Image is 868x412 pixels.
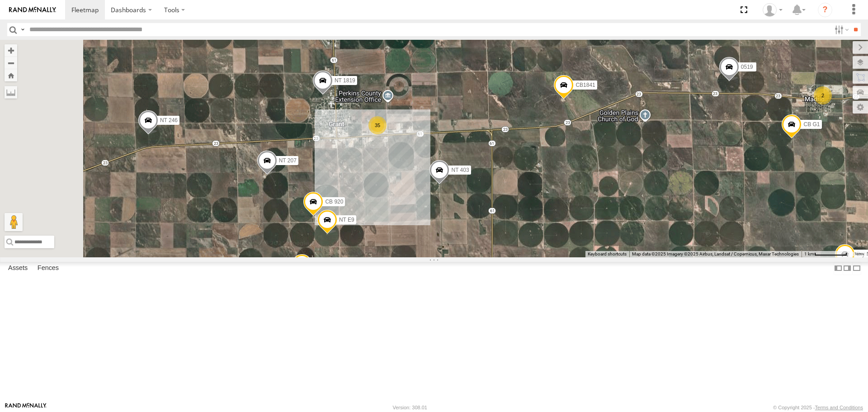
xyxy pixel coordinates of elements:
div: Cary Cook [759,3,786,17]
div: 35 [368,116,387,134]
button: Map Scale: 1 km per 69 pixels [802,251,850,257]
span: NT E9 [339,217,354,223]
label: Search Filter Options [831,23,850,36]
span: NT 403 [451,167,469,173]
i: ? [818,3,832,17]
span: CB 920 [325,199,343,205]
a: Terms and Conditions [815,405,863,410]
span: 1 km [804,251,814,256]
span: NT 1819 [335,77,355,84]
img: rand-logo.svg [9,7,56,13]
button: Keyboard shortcuts [588,251,627,257]
label: Hide Summary Table [852,262,861,275]
label: Search Query [19,23,26,36]
label: Measure [5,86,17,99]
a: Visit our Website [5,403,47,412]
button: Zoom in [5,44,17,57]
button: Zoom Home [5,69,17,81]
span: NT 246 [160,117,178,123]
button: Drag Pegman onto the map to open Street View [5,213,23,231]
label: Dock Summary Table to the Left [834,262,843,275]
button: Zoom out [5,57,17,69]
label: Assets [4,262,32,275]
div: 2 [814,86,832,104]
span: Map data ©2025 Imagery ©2025 Airbus, Landsat / Copernicus, Maxar Technologies [632,251,799,256]
label: Map Settings [853,101,868,114]
span: NT 207 [279,158,297,164]
div: © Copyright 2025 - [773,405,863,410]
label: Dock Summary Table to the Right [843,262,852,275]
div: Version: 308.01 [393,405,427,410]
span: CB1841 [576,82,595,88]
span: CB G1 [803,121,820,128]
label: Fences [33,262,63,275]
span: 0519 [741,64,753,70]
a: Terms (opens in new tab) [854,252,864,256]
